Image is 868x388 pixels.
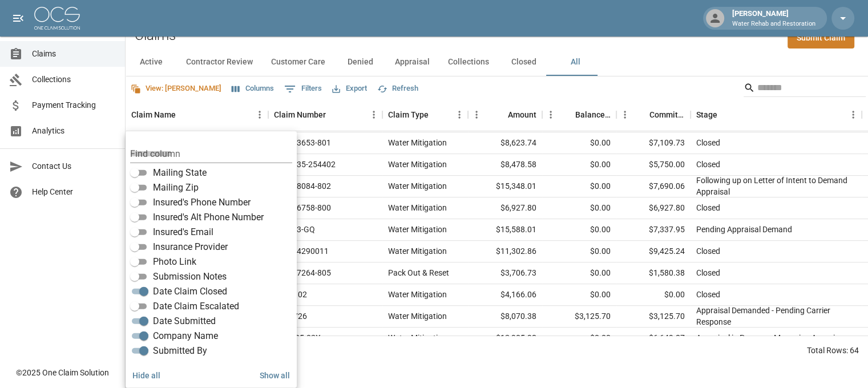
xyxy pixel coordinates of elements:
[255,365,294,386] button: Show all
[691,99,862,131] div: Stage
[559,107,575,123] button: Sort
[633,107,649,123] button: Sort
[7,7,30,30] button: open drawer
[649,99,685,131] div: Committed Amount
[696,175,856,197] div: Following up on Letter of Intent to Demand Appraisal
[498,48,550,76] button: Closed
[575,99,611,131] div: Balance Due
[153,166,207,180] span: Mailing State
[696,245,720,257] div: Closed
[542,328,616,349] div: $0.00
[382,99,468,131] div: Claim Type
[153,285,227,298] span: Date Claim Closed
[126,48,177,76] button: Active
[542,99,616,131] div: Balance Due
[388,310,447,322] div: Water Mitigation
[616,219,691,241] div: $7,337.95
[845,106,862,123] button: Menu
[439,48,498,76] button: Collections
[386,48,439,76] button: Appraisal
[32,99,116,111] span: Payment Tracking
[696,159,720,170] div: Closed
[388,224,447,235] div: Water Mitigation
[388,332,447,343] div: Water Mitigation
[274,267,331,278] div: 008567264-805
[696,267,720,278] div: Closed
[542,306,616,328] div: $3,125.70
[176,107,192,123] button: Sort
[177,48,262,76] button: Contractor Review
[153,196,251,209] span: Insured's Phone Number
[334,48,386,76] button: Denied
[542,176,616,197] div: $0.00
[807,345,859,356] div: Total Rows: 64
[696,332,846,343] div: Appraisal in Process - Managing Appraiser
[542,219,616,241] div: $0.00
[468,306,542,328] div: $8,070.38
[388,180,447,192] div: Water Mitigation
[616,284,691,306] div: $0.00
[616,106,633,123] button: Menu
[388,159,447,170] div: Water Mitigation
[32,48,116,60] span: Claims
[128,365,165,386] button: Hide all
[468,197,542,219] div: $6,927.80
[717,107,733,123] button: Sort
[388,137,447,148] div: Water Mitigation
[153,344,207,358] span: Submitted By
[153,181,199,195] span: Mailing Zip
[696,99,717,131] div: Stage
[32,125,116,137] span: Analytics
[251,106,268,123] button: Menu
[388,245,447,257] div: Water Mitigation
[468,106,485,123] button: Menu
[274,99,326,131] div: Claim Number
[274,137,331,148] div: 008873653-801
[32,160,116,172] span: Contact Us
[128,80,224,98] button: View: [PERSON_NAME]
[153,329,218,343] span: Company Name
[126,99,268,131] div: Claim Name
[542,154,616,176] div: $0.00
[153,300,239,313] span: Date Claim Escalated
[788,27,854,48] a: Submit Claim
[274,332,321,343] div: 43-83B5-02X
[696,137,720,148] div: Closed
[616,197,691,219] div: $6,927.80
[388,202,447,213] div: Water Mitigation
[468,284,542,306] div: $4,166.06
[153,225,213,239] span: Insured's Email
[388,99,429,131] div: Claim Type
[468,154,542,176] div: $8,478.58
[732,19,815,29] p: Water Rehab and Restoration
[468,241,542,262] div: $11,302.86
[616,328,691,349] div: $6,649.87
[326,107,342,123] button: Sort
[126,131,297,388] div: Select columns
[616,176,691,197] div: $7,690.06
[262,48,334,76] button: Customer Care
[542,284,616,306] div: $0.00
[542,262,616,284] div: $0.00
[616,306,691,328] div: $3,125.70
[153,270,227,284] span: Submission Notes
[131,99,176,131] div: Claim Name
[153,255,196,269] span: Photo Link
[468,176,542,197] div: $15,348.01
[616,99,691,131] div: Committed Amount
[374,80,421,98] button: Refresh
[616,154,691,176] div: $5,750.00
[229,80,277,98] button: Select columns
[744,79,866,99] div: Search
[32,186,116,198] span: Help Center
[696,224,792,235] div: Pending Appraisal Demand
[542,106,559,123] button: Menu
[542,197,616,219] div: $0.00
[696,305,856,328] div: Appraisal Demanded - Pending Carrier Response
[153,211,264,224] span: Insured's Alt Phone Number
[468,99,542,131] div: Amount
[468,219,542,241] div: $15,588.01
[429,107,445,123] button: Sort
[550,48,601,76] button: All
[32,74,116,86] span: Collections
